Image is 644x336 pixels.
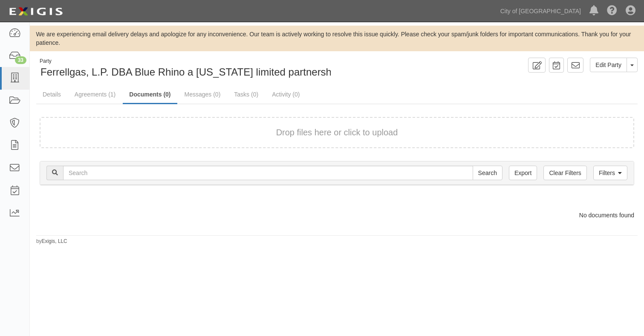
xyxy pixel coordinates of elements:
[15,56,26,64] div: 33
[228,86,265,103] a: Tasks (0)
[40,58,340,65] div: Party
[509,166,537,180] a: Export
[590,58,627,72] a: Edit Party
[36,86,67,103] a: Details
[276,126,398,139] button: Drop files here or click to upload
[36,58,331,79] div: Ferrellgas, L.P. DBA Blue Rhino a Delaware limited partnership
[593,166,627,180] a: Filters
[68,86,122,103] a: Agreements (1)
[607,6,617,16] i: Help Center - Complianz
[42,238,67,244] a: Exigis, LLC
[473,166,502,180] input: Search
[266,86,306,103] a: Activity (0)
[6,4,65,19] img: logo-5460c22ac91f19d4615b14bd174203de0afe785f0fc80cf4dbbc73dc1793850b.png
[33,211,641,219] div: No documents found
[36,238,67,245] small: by
[63,166,473,180] input: Search
[40,66,340,78] span: Ferrellgas, L.P. DBA Blue Rhino a [US_STATE] limited partnership
[30,30,644,47] div: We are experiencing email delivery delays and apologize for any inconvenience. Our team is active...
[123,86,177,104] a: Documents (0)
[178,86,227,103] a: Messages (0)
[496,3,585,20] a: City of [GEOGRAPHIC_DATA]
[543,166,586,180] a: Clear Filters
